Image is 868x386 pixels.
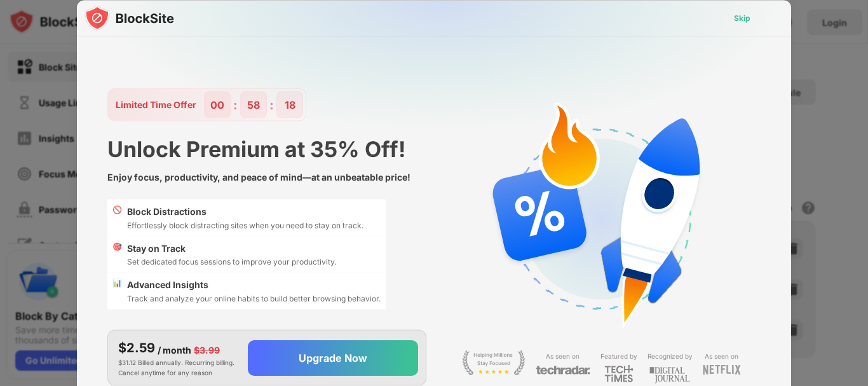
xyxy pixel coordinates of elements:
[118,338,238,378] div: $31.12 Billed annually. Recurring billing. Cancel anytime for any reason
[112,278,122,305] div: 📊
[299,352,367,364] div: Upgrade Now
[112,241,122,268] div: 🎯
[734,11,750,24] div: Skip
[158,343,191,357] div: / month
[462,350,526,375] img: light-stay-focus.svg
[118,338,155,357] div: $2.59
[604,365,634,383] img: light-techtimes.svg
[546,350,580,362] div: As seen on
[703,365,741,375] img: light-netflix.svg
[536,365,590,376] img: light-techradar.svg
[649,365,690,386] img: light-digital-journal.svg
[127,256,336,268] div: Set dedicated focus sessions to improve your productivity.
[648,350,693,362] div: Recognized by
[127,292,381,304] div: Track and analyze your online habits to build better browsing behavior.
[127,278,381,292] div: Advanced Insights
[705,350,738,362] div: As seen on
[600,350,637,362] div: Featured by
[194,343,220,357] div: $3.99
